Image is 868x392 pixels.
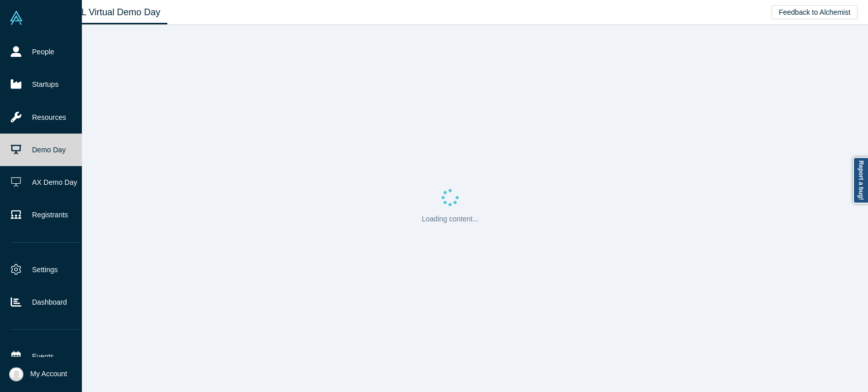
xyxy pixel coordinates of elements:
[422,214,478,224] p: Loading content...
[31,369,67,379] span: My Account
[9,367,23,381] img: Rea Medina's Account
[9,11,23,25] img: Alchemist Vault Logo
[853,157,868,204] a: Report a bug!
[771,5,857,19] button: Feedback to Alchemist
[43,1,167,24] a: Class XL Virtual Demo Day
[9,367,67,381] button: My Account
